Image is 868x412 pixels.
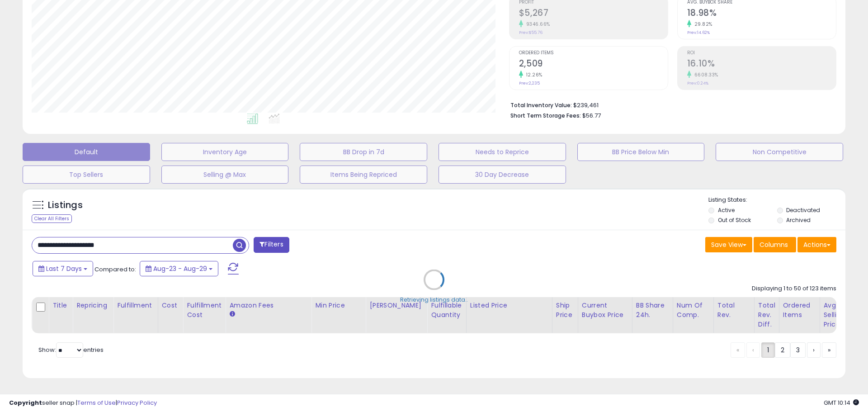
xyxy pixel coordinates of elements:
span: ROI [687,51,836,56]
h2: $5,267 [519,8,668,20]
strong: Copyright [9,398,42,407]
small: Prev: 2,235 [519,81,540,86]
div: seller snap | | [9,399,157,407]
span: Ordered Items [519,51,668,56]
small: 12.26% [523,71,542,78]
small: 29.82% [691,21,712,28]
h2: 2,509 [519,58,668,71]
small: 9346.66% [523,21,550,28]
h2: 16.10% [687,58,836,71]
a: Privacy Policy [117,398,157,407]
small: Prev: 0.24% [687,81,708,86]
button: Top Sellers [23,166,150,184]
span: $56.77 [582,111,601,120]
h2: 18.98% [687,8,836,20]
button: Items Being Repriced [300,166,427,184]
button: Selling @ Max [161,166,289,184]
b: Short Term Storage Fees: [510,112,581,119]
button: Non Competitive [716,143,843,161]
button: BB Price Below Min [577,143,705,161]
div: Retrieving listings data.. [400,295,468,303]
button: Default [23,143,150,161]
small: Prev: $55.76 [519,30,542,35]
b: Total Inventory Value: [510,101,572,109]
small: Prev: 14.62% [687,30,710,35]
button: 30 Day Decrease [439,166,566,184]
span: 2025-09-6 10:14 GMT [824,398,859,407]
button: BB Drop in 7d [300,143,427,161]
small: 6608.33% [691,71,718,78]
li: $239,461 [510,99,830,110]
a: Terms of Use [77,398,116,407]
button: Inventory Age [161,143,289,161]
button: Needs to Reprice [439,143,566,161]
